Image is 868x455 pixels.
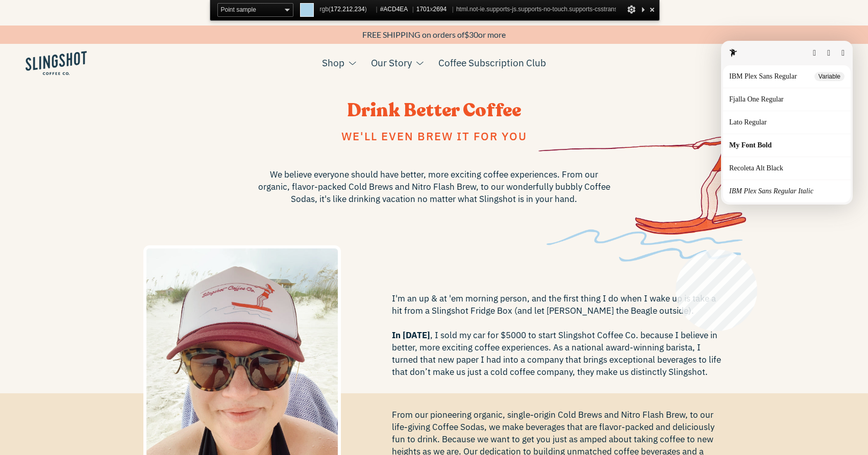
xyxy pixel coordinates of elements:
span: Drink Better Coffee [347,98,521,123]
a: Our Story [371,55,412,70]
div: Options [627,3,637,16]
span: 212 [342,6,353,13]
span: .not-ie.supports-js.supports-no-touch.supports-csstransforms.supports-csstransforms3d.supports-fo... [468,6,754,13]
span: | [376,6,378,13]
span: | [412,6,414,13]
span: 234 [355,6,365,13]
div: Collapse This Panel [639,3,647,16]
span: We believe everyone should have better, more exciting coffee experiences. From our organic, flavo... [256,168,613,205]
span: We'll even brew it for you [341,129,527,143]
fontsninja-text: FREE SHIPPING on orders of [362,30,464,39]
span: 2694 [433,6,447,13]
span: 30 [469,30,478,39]
span: $ [464,30,469,39]
span: rgb( , , ) [320,3,374,16]
span: I'm an up & at 'em morning person, and the first thing I do when I wake up is take a hit from a S... [392,292,725,378]
span: #ACD4EA [380,3,410,16]
div: Close and Stop Picking [647,3,657,16]
a: Coffee Subscription Club [438,55,546,70]
fontsninja-text: or more [478,30,506,39]
a: Shop [322,55,344,70]
span: html [456,3,754,16]
span: x [416,3,450,16]
span: In [DATE] [392,330,430,341]
span: 172 [331,6,341,13]
span: 1701 [416,6,430,13]
span: | [452,6,454,13]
